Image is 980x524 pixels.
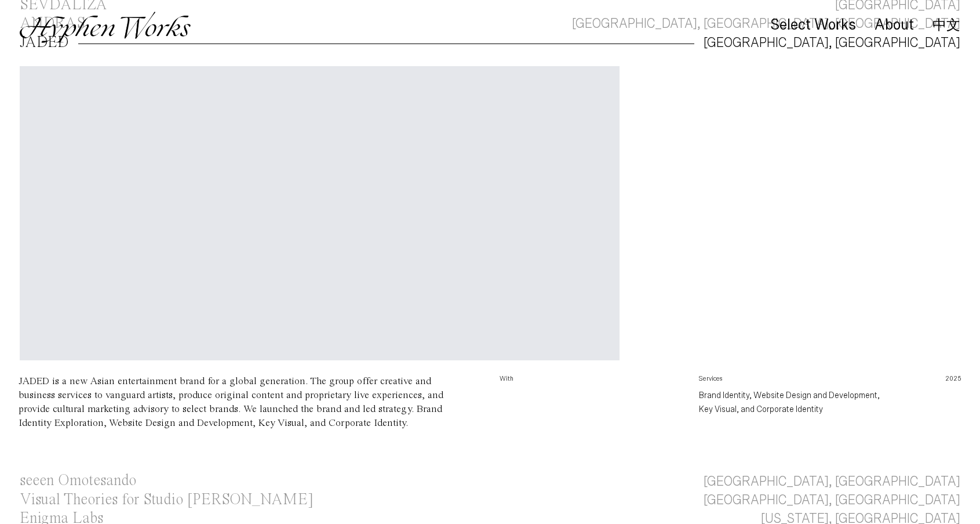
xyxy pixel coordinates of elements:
[20,12,191,43] img: Hyphen Works
[875,19,914,32] a: About
[704,472,960,491] div: [GEOGRAPHIC_DATA], [GEOGRAPHIC_DATA]
[20,473,136,489] div: seeen Omotesando
[500,374,681,388] p: With
[875,17,914,33] div: About
[704,491,960,509] div: [GEOGRAPHIC_DATA], [GEOGRAPHIC_DATA]
[19,376,443,428] div: JADED is a new Asian entertainment brand for a global generation. The group offer creative and bu...
[20,492,314,508] div: Visual Theories for Studio [PERSON_NAME]
[770,19,856,32] a: Select Works
[699,388,880,416] p: Brand Identity, Website Design and Development, Key Visual, and Corporate Identity
[899,374,961,388] p: 2025
[770,17,856,33] div: Select Works
[932,19,960,31] a: 中文
[699,374,880,388] p: Services
[20,66,620,366] video: Your browser does not support the video tag.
